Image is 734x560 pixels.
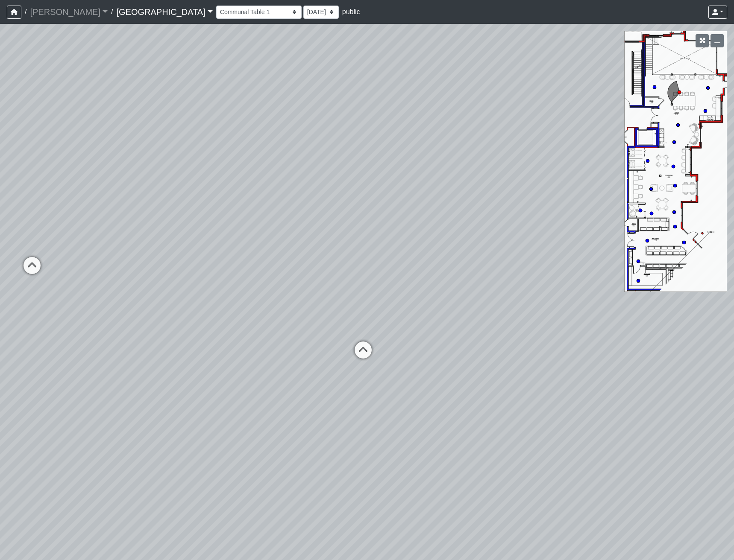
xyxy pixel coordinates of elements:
[21,3,30,20] span: /
[116,3,212,20] a: [GEOGRAPHIC_DATA]
[108,3,116,20] span: /
[342,8,360,15] span: public
[6,543,57,560] iframe: Ybug feedback widget
[30,3,108,20] a: [PERSON_NAME]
